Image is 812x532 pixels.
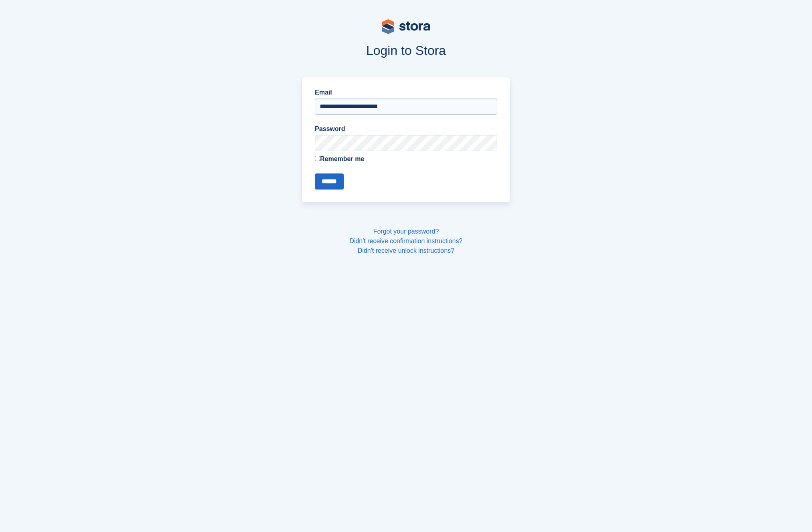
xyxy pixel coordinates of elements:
[373,228,439,235] a: Forgot your password?
[315,156,320,161] input: Remember me
[149,43,663,58] h1: Login to Stora
[349,238,462,244] a: Didn't receive confirmation instructions?
[315,88,497,97] label: Email
[315,124,497,134] label: Password
[358,247,454,254] a: Didn't receive unlock instructions?
[315,154,497,164] label: Remember me
[382,19,430,34] img: stora-logo-53a41332b3708ae10de48c4981b4e9114cc0af31d8433b30ea865607fb682f29.svg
